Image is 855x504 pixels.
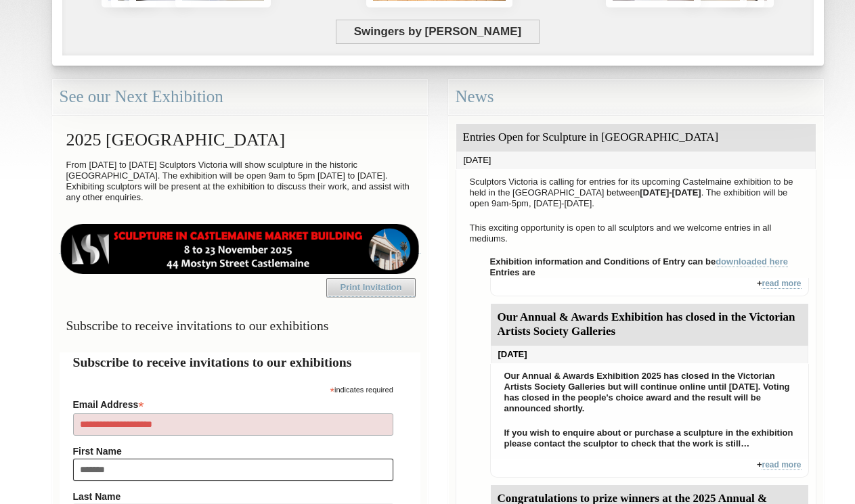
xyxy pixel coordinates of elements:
[456,124,816,152] div: Entries Open for Sculpture in [GEOGRAPHIC_DATA]
[490,459,809,478] div: +
[73,395,393,411] label: Email Address
[490,278,809,296] div: +
[640,187,701,198] strong: [DATE]-[DATE]
[52,79,428,115] div: See our Next Exhibition
[60,156,420,206] p: From [DATE] to [DATE] Sculptors Victoria will show sculpture in the historic [GEOGRAPHIC_DATA]. T...
[716,256,788,267] a: downloaded here
[73,446,393,457] label: First Name
[73,382,393,395] div: indicates required
[73,352,407,372] h2: Subscribe to receive invitations to our exhibitions
[73,491,393,502] label: Last Name
[491,346,808,363] div: [DATE]
[498,367,802,417] p: Our Annual & Awards Exhibition 2025 has closed in the Victorian Artists Society Galleries but wil...
[60,123,420,156] h2: 2025 [GEOGRAPHIC_DATA]
[456,152,816,169] div: [DATE]
[60,313,420,339] h3: Subscribe to receive invitations to our exhibitions
[60,224,420,274] img: castlemaine-ldrbd25v2.png
[490,256,789,267] strong: Exhibition information and Conditions of Entry can be
[463,173,809,212] p: Sculptors Victoria is calling for entries for its upcoming Castelmaine exhibition to be held in t...
[336,20,540,44] span: Swingers by [PERSON_NAME]
[498,424,802,453] p: If you wish to enquire about or purchase a sculpture in the exhibition please contact the sculpto...
[762,460,801,470] a: read more
[448,79,824,115] div: News
[491,304,808,346] div: Our Annual & Awards Exhibition has closed in the Victorian Artists Society Galleries
[326,278,416,297] a: Print Invitation
[463,219,809,248] p: This exciting opportunity is open to all sculptors and we welcome entries in all mediums.
[762,279,801,289] a: read more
